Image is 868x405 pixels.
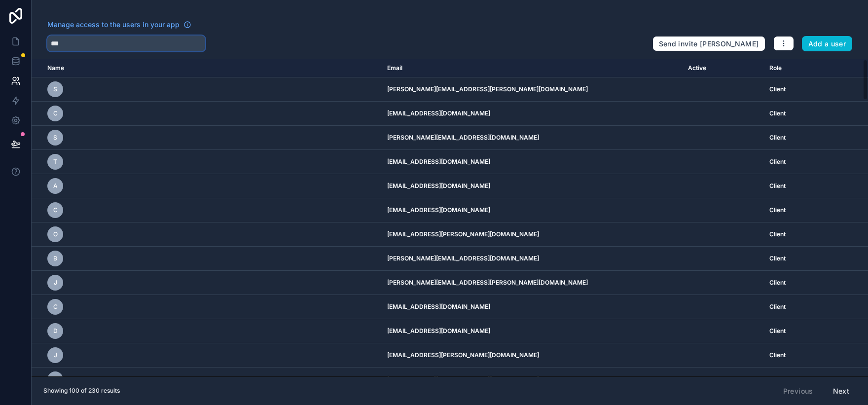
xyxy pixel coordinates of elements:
[769,206,786,214] span: Client
[53,327,58,335] span: d
[53,303,58,311] span: c
[769,158,786,166] span: Client
[769,351,786,359] span: Client
[381,343,682,368] td: [EMAIL_ADDRESS][PERSON_NAME][DOMAIN_NAME]
[769,85,786,93] span: Client
[53,110,58,117] span: c
[381,271,682,295] td: [PERSON_NAME][EMAIL_ADDRESS][PERSON_NAME][DOMAIN_NAME]
[53,158,57,166] span: t
[47,20,180,30] span: Manage access to the users in your app
[381,247,682,271] td: [PERSON_NAME][EMAIL_ADDRESS][DOMAIN_NAME]
[54,351,57,359] span: j
[53,182,58,190] span: a
[769,110,786,117] span: Client
[381,222,682,247] td: [EMAIL_ADDRESS][PERSON_NAME][DOMAIN_NAME]
[826,383,856,400] button: Next
[381,198,682,222] td: [EMAIL_ADDRESS][DOMAIN_NAME]
[53,206,58,214] span: c
[381,368,682,392] td: [PERSON_NAME][EMAIL_ADDRESS][DOMAIN_NAME]
[381,150,682,174] td: [EMAIL_ADDRESS][DOMAIN_NAME]
[381,295,682,319] td: [EMAIL_ADDRESS][DOMAIN_NAME]
[652,36,765,52] button: Send invite [PERSON_NAME]
[769,303,786,311] span: Client
[381,319,682,343] td: [EMAIL_ADDRESS][DOMAIN_NAME]
[769,255,786,262] span: Client
[381,77,682,102] td: [PERSON_NAME][EMAIL_ADDRESS][PERSON_NAME][DOMAIN_NAME]
[769,375,786,383] span: Client
[54,375,57,383] span: l
[32,59,381,77] th: Name
[763,59,837,77] th: Role
[54,279,57,287] span: j
[769,182,786,190] span: Client
[682,59,763,77] th: Active
[802,36,853,52] button: Add a user
[769,230,786,238] span: Client
[47,20,191,30] a: Manage access to the users in your app
[381,102,682,126] td: [EMAIL_ADDRESS][DOMAIN_NAME]
[53,230,58,238] span: o
[769,134,786,142] span: Client
[381,174,682,198] td: [EMAIL_ADDRESS][DOMAIN_NAME]
[769,327,786,335] span: Client
[53,85,57,93] span: s
[381,126,682,150] td: [PERSON_NAME][EMAIL_ADDRESS][DOMAIN_NAME]
[43,387,120,395] span: Showing 100 of 230 results
[769,279,786,287] span: Client
[53,134,57,142] span: s
[381,59,682,77] th: Email
[32,59,868,376] div: scrollable content
[53,255,57,262] span: b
